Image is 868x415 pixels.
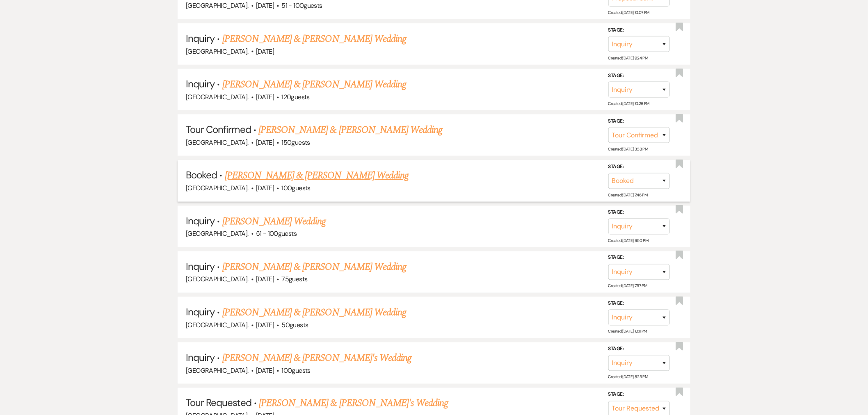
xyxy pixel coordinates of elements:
span: 100 guests [282,184,311,192]
span: Created: [DATE] 9:24 PM [608,55,648,61]
span: [DATE] [256,184,274,192]
span: Inquiry [186,351,215,364]
span: [DATE] [256,1,274,10]
span: 75 guests [282,275,308,283]
span: Created: [DATE] 7:46 PM [608,192,648,198]
span: Created: [DATE] 10:26 PM [608,101,649,106]
a: [PERSON_NAME] Wedding [222,214,326,229]
span: 100 guests [282,366,311,375]
a: [PERSON_NAME] & [PERSON_NAME] Wedding [225,168,409,183]
span: Created: [DATE] 10:07 PM [608,10,649,15]
span: [GEOGRAPHIC_DATA]. [186,321,248,329]
span: Inquiry [186,306,215,318]
label: Stage: [608,71,670,80]
span: [DATE] [256,366,274,375]
span: Inquiry [186,214,215,227]
span: Created: [DATE] 10:11 PM [608,329,647,334]
span: [GEOGRAPHIC_DATA]. [186,1,248,10]
label: Stage: [608,25,670,34]
a: [PERSON_NAME] & [PERSON_NAME] Wedding [222,260,406,274]
span: [DATE] [256,321,274,329]
span: Created: [DATE] 3:38 PM [608,146,648,152]
span: [GEOGRAPHIC_DATA]. [186,47,248,56]
span: [DATE] [256,47,274,56]
span: Inquiry [186,260,215,273]
span: 50 guests [282,321,308,329]
label: Stage: [608,299,670,308]
span: [GEOGRAPHIC_DATA]. [186,184,248,192]
span: [DATE] [256,93,274,101]
label: Stage: [608,208,670,217]
span: Tour Requested [186,397,251,409]
a: [PERSON_NAME] & [PERSON_NAME] Wedding [258,123,442,137]
span: Inquiry [186,32,215,45]
span: [DATE] [256,275,274,283]
span: [GEOGRAPHIC_DATA]. [186,138,248,147]
span: 150 guests [282,138,310,147]
span: Created: [DATE] 9:50 PM [608,238,649,243]
span: 51 - 100 guests [256,229,297,238]
label: Stage: [608,345,670,354]
label: Stage: [608,390,670,399]
span: [GEOGRAPHIC_DATA]. [186,229,248,238]
a: [PERSON_NAME] & [PERSON_NAME]'s Wedding [259,396,448,411]
span: [GEOGRAPHIC_DATA]. [186,366,248,375]
label: Stage: [608,117,670,126]
a: [PERSON_NAME] & [PERSON_NAME] Wedding [222,32,406,46]
label: Stage: [608,253,670,262]
span: 51 - 100 guests [282,1,322,10]
span: Created: [DATE] 8:25 PM [608,374,648,380]
span: Created: [DATE] 7:57 PM [608,283,647,289]
span: [DATE] [256,138,274,147]
span: 120 guests [282,93,310,101]
span: [GEOGRAPHIC_DATA]. [186,93,248,101]
span: Inquiry [186,78,215,90]
span: [GEOGRAPHIC_DATA]. [186,275,248,283]
label: Stage: [608,162,670,171]
a: [PERSON_NAME] & [PERSON_NAME] Wedding [222,305,406,320]
a: [PERSON_NAME] & [PERSON_NAME] Wedding [222,77,406,92]
span: Tour Confirmed [186,123,251,136]
span: Booked [186,169,217,181]
a: [PERSON_NAME] & [PERSON_NAME]'s Wedding [222,351,412,365]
